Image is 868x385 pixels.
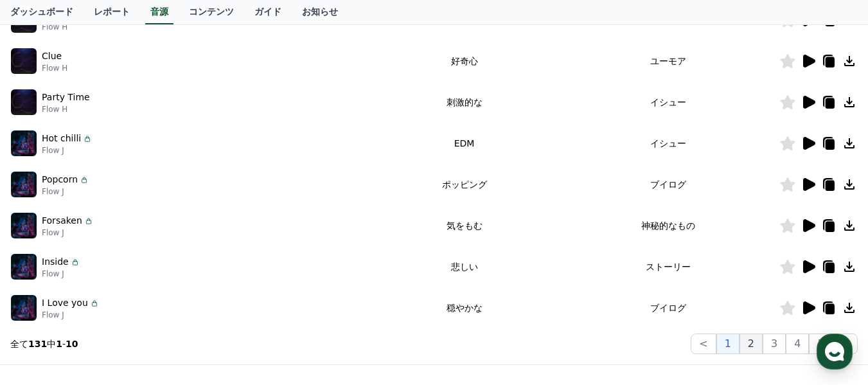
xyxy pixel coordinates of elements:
p: Popcorn [42,173,78,186]
p: Forsaken [42,214,82,228]
button: 1 [716,334,740,354]
td: イシュー [557,82,779,123]
td: 神秘的なもの [557,205,779,246]
a: Home [4,278,85,310]
p: Flow J [42,228,94,238]
strong: 131 [28,339,47,349]
a: Messages [85,278,166,310]
td: 悲しい [371,246,557,287]
img: music [11,48,37,74]
a: Settings [166,278,247,310]
td: ストーリー [557,246,779,287]
img: music [11,213,37,238]
strong: 1 [56,339,62,349]
p: Inside [42,255,69,269]
p: Hot chilli [42,132,81,145]
td: イシュー [557,123,779,164]
td: 穏やかな [371,287,557,328]
img: music [11,254,37,280]
button: < [691,334,716,354]
img: music [11,172,37,197]
td: ブイログ [557,287,779,328]
p: Party Time [42,91,90,104]
td: 好奇心 [371,40,557,82]
p: Flow J [42,269,80,279]
td: 気をもむ [371,205,557,246]
td: 刺激的な [371,82,557,123]
span: Home [33,298,55,308]
td: ユーモア [557,40,779,82]
img: music [11,295,37,321]
img: music [11,89,37,115]
img: music [11,130,37,156]
strong: 10 [66,339,78,349]
p: Flow H [42,63,67,73]
span: Settings [190,298,222,308]
p: 全て 中 - [10,337,78,350]
span: Messages [107,298,145,309]
p: Flow J [42,310,100,320]
p: I Love you [42,296,88,310]
button: 2 [740,334,763,354]
td: ポッピング [371,164,557,205]
p: Flow J [42,186,89,197]
button: 4 [786,334,809,354]
p: Flow H [42,22,97,32]
p: Flow J [42,145,93,156]
p: Clue [42,49,62,63]
td: EDM [371,123,557,164]
p: Flow H [42,104,90,114]
button: 5 [809,334,832,354]
button: 3 [763,334,786,354]
td: ブイログ [557,164,779,205]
